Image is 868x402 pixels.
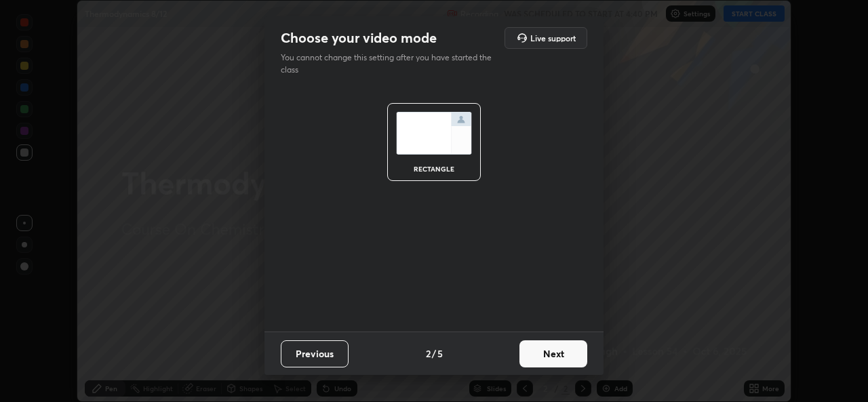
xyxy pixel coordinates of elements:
[530,34,576,42] h5: Live support
[432,346,436,361] h4: /
[407,165,461,172] div: rectangle
[426,346,431,361] h4: 2
[396,112,472,155] img: normalScreenIcon.ae25ed63.svg
[281,340,349,367] button: Previous
[437,346,443,361] h4: 5
[519,340,587,367] button: Next
[281,29,437,47] h2: Choose your video mode
[281,52,500,76] p: You cannot change this setting after you have started the class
